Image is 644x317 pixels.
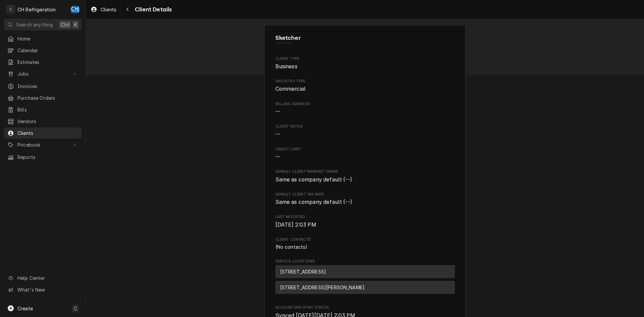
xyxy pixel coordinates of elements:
span: Help Center [17,274,77,282]
span: Clients [17,130,78,137]
a: Go to Pricebook [4,139,82,150]
span: C [74,305,77,312]
span: Credit Limit [275,147,455,152]
div: Service Locations [275,259,455,297]
div: Client Contacts [275,237,455,250]
div: Service Location [275,265,455,278]
span: Industry Type [275,79,455,84]
div: Credit Limit [275,147,455,161]
div: Client Contacts List [275,243,455,250]
a: Calendar [4,45,82,56]
span: Default Client Tax Rate [275,198,455,206]
a: Clients [4,128,82,139]
span: Default Client Tax Rate [275,192,455,197]
span: What's New [17,286,77,293]
span: Home [17,35,78,42]
span: Calendar [17,47,78,54]
div: CH [70,5,80,14]
span: Accounting Sync Status [275,305,455,310]
div: Client Notes [275,124,455,138]
button: Search anythingCtrlK [4,19,82,30]
span: -- [275,108,280,115]
div: CH Refrigeration [17,6,56,13]
span: Client Contacts [275,237,455,242]
a: Bills [4,104,82,115]
span: Last Modified [275,221,455,229]
a: Invoices [4,81,82,92]
span: Client Details [133,5,172,14]
span: Commercial [275,86,306,92]
span: [STREET_ADDRESS] [280,268,326,275]
span: Pricebook [17,141,68,148]
span: Same as company default (--) [275,199,352,205]
span: Default Client Payment Terms [275,176,455,184]
div: Industry Type [275,79,455,93]
span: Client Type [275,56,455,62]
span: -- [275,131,280,138]
span: Estimates [17,59,78,66]
span: Billing Address [275,108,455,116]
div: Service Locations List [275,265,455,297]
div: Billing Address [275,101,455,116]
span: -- [275,154,280,160]
a: Go to Help Center [4,272,82,284]
span: Billing Address [275,101,455,107]
a: Go to What's New [4,284,82,295]
div: Client Type [275,56,455,71]
span: Clients [101,6,116,13]
a: Vendors [4,116,82,127]
button: Navigate back [122,4,133,15]
a: Home [4,33,82,44]
span: Business [275,63,298,70]
div: Default Client Tax Rate [275,192,455,206]
span: Industry Type [275,85,455,93]
div: Default Client Payment Terms [275,169,455,183]
span: Client Notes [275,124,455,129]
span: Invoices [17,83,78,90]
span: Name [275,33,455,43]
span: Credit Limit [275,153,455,161]
a: Purchase Orders [4,92,82,103]
span: Client Type [275,63,455,71]
div: Last Modified [275,214,455,229]
span: Last Modified [275,214,455,220]
div: C [6,5,15,14]
span: Create [17,306,33,311]
span: K [74,21,77,28]
span: Client Notes [275,131,455,139]
span: Same as company default (--) [275,176,352,183]
span: Reports [17,154,78,161]
span: Search anything [16,21,53,28]
span: Purchase Orders [17,94,78,101]
div: Service Location [275,281,455,294]
a: Reports [4,152,82,163]
span: Bills [17,106,78,113]
span: Service Locations [275,259,455,264]
div: Chris Hiraga's Avatar [70,5,80,14]
span: Default Client Payment Terms [275,169,455,174]
a: Go to Jobs [4,68,82,79]
span: [DATE] 2:03 PM [275,222,316,228]
div: Client Information [275,33,455,48]
span: Jobs [17,70,68,77]
a: Clients [88,4,119,15]
span: [STREET_ADDRESS][PERSON_NAME] [280,284,365,291]
a: Estimates [4,57,82,68]
span: Vendors [17,118,78,125]
span: Ctrl [61,21,69,28]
